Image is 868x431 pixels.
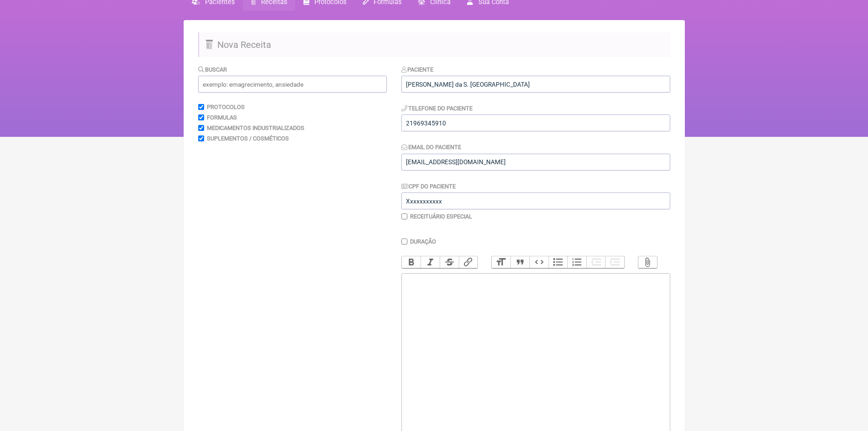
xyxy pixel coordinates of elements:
[549,256,568,268] button: Bullets
[510,256,529,268] button: Quote
[207,135,289,142] label: Suplementos / Cosméticos
[198,76,387,93] input: exemplo: emagrecimento, ansiedade
[401,66,434,73] label: Paciente
[401,144,462,151] label: Email do Paciente
[401,105,473,112] label: Telefone do Paciente
[421,256,440,268] button: Italic
[605,256,624,268] button: Increase Level
[459,256,478,268] button: Link
[198,32,670,57] h2: Nova Receita
[410,213,472,220] label: Receituário Especial
[567,256,586,268] button: Numbers
[401,183,456,190] label: CPF do Paciente
[492,256,511,268] button: Heading
[440,256,459,268] button: Strikethrough
[402,256,421,268] button: Bold
[638,256,657,268] button: Attach Files
[207,104,245,110] label: Protocolos
[586,256,606,268] button: Decrease Level
[198,66,227,73] label: Buscar
[410,238,436,245] label: Duração
[207,114,237,121] label: Formulas
[529,256,549,268] button: Code
[207,125,304,131] label: Medicamentos Industrializados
